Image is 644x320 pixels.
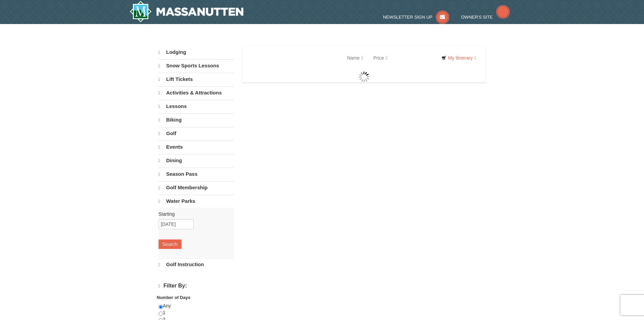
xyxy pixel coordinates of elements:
a: Golf Instruction [159,258,234,271]
button: Search [159,239,182,249]
a: Events [159,141,234,153]
a: My Itinerary [437,53,480,63]
a: Golf [159,127,234,140]
strong: Number of Days [157,295,191,300]
a: Owner's Site [461,15,510,20]
a: Name [342,51,368,65]
a: Snow Sports Lessons [159,59,234,72]
a: Season Pass [159,168,234,180]
img: Massanutten Resort Logo [129,1,244,22]
a: Biking [159,113,234,126]
span: Newsletter Sign Up [383,15,432,20]
a: Lessons [159,100,234,113]
img: wait gif [359,71,369,82]
label: Starting [159,211,229,217]
span: Owner's Site [461,15,493,20]
a: Dining [159,154,234,167]
a: Massanutten Resort [129,1,244,22]
a: Golf Membership [159,181,234,194]
a: Newsletter Sign Up [383,15,449,20]
h4: Filter By: [159,283,234,289]
a: Price [368,51,392,65]
a: Water Parks [159,195,234,208]
a: Activities & Attractions [159,86,234,99]
a: Lift Tickets [159,73,234,86]
a: Lodging [159,46,234,59]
